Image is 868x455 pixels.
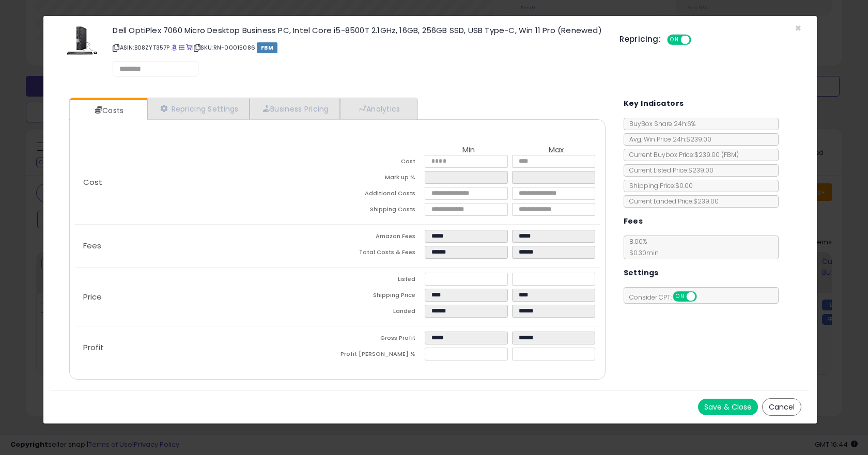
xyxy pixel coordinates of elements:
[624,135,711,144] span: Avg. Win Price 24h: $239.00
[795,21,801,36] span: ×
[113,39,604,56] p: ASIN: B08ZYT357P | SKU: RN-00015086
[337,230,425,246] td: Amazon Fees
[337,246,425,262] td: Total Costs & Fees
[337,171,425,187] td: Mark up %
[721,150,739,159] span: ( FBM )
[624,266,659,279] h5: Settings
[75,343,337,352] p: Profit
[75,242,337,250] p: Fees
[147,98,250,119] a: Repricing Settings
[337,203,425,219] td: Shipping Costs
[179,43,184,52] a: All offer listings
[762,398,801,416] button: Cancel
[340,98,416,119] a: Analytics
[250,98,340,119] a: Business Pricing
[619,35,661,43] h5: Repricing:
[694,150,739,159] span: $239.00
[75,178,337,186] p: Cost
[624,166,714,175] span: Current Listed Price: $239.00
[695,292,711,301] span: OFF
[624,293,710,302] span: Consider CPT:
[70,100,146,121] a: Costs
[337,348,425,364] td: Profit [PERSON_NAME] %
[337,273,425,289] td: Listed
[668,36,681,44] span: ON
[698,399,758,415] button: Save & Close
[624,150,739,159] span: Current Buybox Price:
[337,289,425,305] td: Shipping Price
[337,305,425,321] td: Landed
[624,119,695,128] span: BuyBox Share 24h: 6%
[674,292,687,301] span: ON
[67,26,98,55] img: 41V74guYPFL._SL60_.jpg
[624,97,684,110] h5: Key Indicators
[624,248,659,257] span: $0.30 min
[624,237,659,257] span: 8.00 %
[337,332,425,348] td: Gross Profit
[337,155,425,171] td: Cost
[337,187,425,203] td: Additional Costs
[75,293,337,301] p: Price
[257,42,277,53] span: FBM
[624,215,643,228] h5: Fees
[624,197,719,206] span: Current Landed Price: $239.00
[624,181,693,190] span: Shipping Price: $0.00
[512,146,599,155] th: Max
[172,43,177,52] a: BuyBox page
[186,43,192,52] a: Your listing only
[113,26,604,34] h3: Dell OptiPlex 7060 Micro Desktop Business PC, Intel Core i5-8500T 2.1GHz, 16GB, 256GB SSD, USB Ty...
[425,146,512,155] th: Min
[690,36,706,44] span: OFF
